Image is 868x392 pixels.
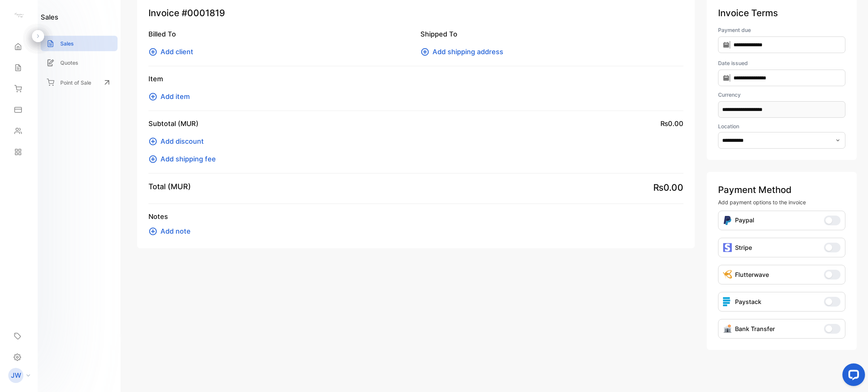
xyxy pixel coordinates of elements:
a: Quotes [41,55,118,70]
span: Add shipping fee [160,154,216,164]
img: logo [13,10,24,21]
p: Add payment options to the invoice [718,198,845,206]
p: Notes [148,211,683,222]
p: Payment Method [718,183,845,197]
button: Add item [148,91,194,102]
p: Bank Transfer [735,324,775,333]
img: Icon [723,270,732,279]
p: JW [11,371,21,380]
button: Add client [148,47,198,57]
p: Total (MUR) [148,181,191,192]
button: Add note [148,226,195,236]
p: Billed To [148,29,411,39]
p: Sales [60,40,74,47]
p: Invoice Terms [718,6,845,20]
label: Currency [718,91,845,99]
button: Add discount [148,136,208,146]
label: Location [718,123,739,129]
a: Sales [41,36,118,51]
p: Paypal [735,216,754,225]
span: #0001819 [182,6,225,20]
span: Add item [160,91,190,102]
p: Subtotal (MUR) [148,119,199,129]
button: Add shipping fee [148,154,220,164]
img: icon [723,243,732,252]
span: ₨0.00 [653,181,683,194]
button: Add shipping address [420,47,508,57]
a: Point of Sale [41,74,118,91]
span: Add discount [160,136,204,146]
img: icon [723,297,732,306]
p: Paystack [735,297,761,306]
span: Add note [160,226,191,236]
img: Icon [723,216,732,225]
img: Icon [723,324,732,333]
label: Payment due [718,26,845,34]
h1: sales [41,12,58,22]
p: Quotes [60,59,78,67]
span: Add shipping address [432,47,503,57]
label: Date issued [718,59,845,67]
iframe: LiveChat chat widget [836,360,868,392]
span: Add client [160,47,193,57]
p: Invoice [148,6,683,20]
p: Stripe [735,243,752,252]
p: Point of Sale [60,79,91,87]
p: Item [148,74,683,84]
span: ₨0.00 [660,119,683,129]
p: Shipped To [420,29,683,39]
p: Flutterwave [735,270,769,279]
